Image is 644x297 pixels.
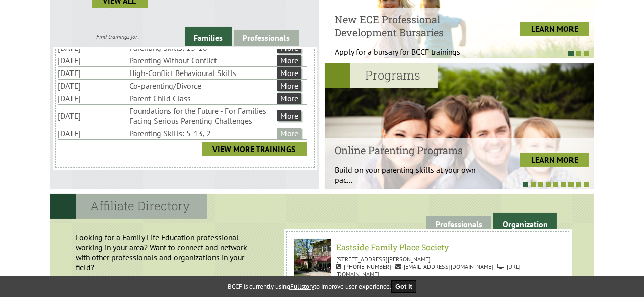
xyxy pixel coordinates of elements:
span: [PHONE_NUMBER] [336,263,391,270]
a: More [277,93,301,104]
span: [EMAIL_ADDRESS][DOMAIN_NAME] [395,263,493,270]
li: [DATE] [58,92,127,104]
li: Parenting Skills: 5-13, 2 [129,127,276,139]
li: [DATE] [58,127,127,139]
li: Parent-Child Class [129,92,276,104]
a: Eastside Family Place Society Anda Gavala Eastside Family Place Society [STREET_ADDRESS][PERSON_N... [289,234,567,286]
h4: Online Parenting Programs [335,143,485,157]
a: More [277,67,301,79]
img: Eastside Family Place Society Anda Gavala [294,239,361,276]
a: More [277,55,301,66]
li: High-Conflict Behavioural Skills [129,67,276,79]
li: [DATE] [58,110,127,122]
a: Families [185,27,232,46]
h6: Eastside Family Place Society [297,242,559,252]
a: View More Trainings [202,142,307,156]
a: Professionals [234,30,299,46]
li: Foundations for the Future - For Families Facing Serious Parenting Challenges [129,105,276,127]
h4: New ECE Professional Development Bursaries [335,13,485,39]
p: [STREET_ADDRESS][PERSON_NAME] [294,255,562,263]
p: Looking for a Family Life Education professional working in your area? Want to connect and networ... [55,227,278,277]
li: Parenting Without Conflict [129,54,276,66]
p: Apply for a bursary for BCCF trainings West... [335,47,485,67]
a: More [277,110,301,121]
button: Got it [391,280,416,293]
div: Find trainings for: [50,33,185,40]
li: [DATE] [58,80,127,92]
a: Fullstory [290,282,314,291]
li: [DATE] [58,67,127,79]
h2: Programs [325,63,438,88]
a: LEARN MORE [520,22,589,36]
a: LEARN MORE [520,153,589,167]
a: Professionals [426,216,491,232]
li: [DATE] [58,54,127,66]
p: Build on your parenting skills at your own pac... [335,165,485,185]
a: Organization [493,213,557,232]
h2: Affiliate Directory [50,194,207,219]
span: [URL][DOMAIN_NAME] [336,263,521,278]
a: More [277,80,301,91]
li: Co-parenting/Divorce [129,80,276,92]
a: More [277,128,301,139]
